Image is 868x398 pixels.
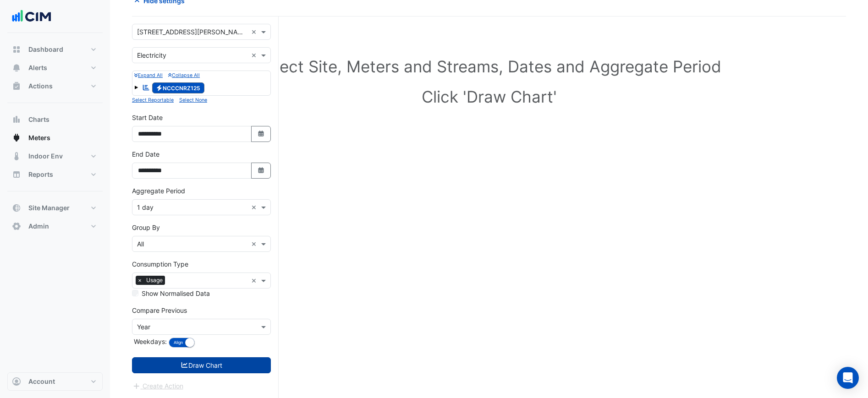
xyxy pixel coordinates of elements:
[168,71,200,79] button: Collapse All
[132,186,185,196] label: Aggregate Period
[132,337,167,346] label: Weekdays:
[132,259,188,269] label: Consumption Type
[7,59,103,77] button: Alerts
[132,382,184,389] app-escalated-ticket-create-button: Please draw the charts first
[7,77,103,95] button: Actions
[251,276,259,285] span: Clear
[12,63,21,72] app-icon: Alerts
[12,133,21,142] app-icon: Meters
[132,97,174,103] small: Select Reportable
[7,372,103,391] button: Account
[144,276,165,285] span: Usage
[12,170,21,179] app-icon: Reports
[136,276,144,285] span: ×
[12,45,21,54] app-icon: Dashboard
[132,96,174,104] button: Select Reportable
[7,217,103,235] button: Admin
[7,129,103,147] button: Meters
[12,115,21,124] app-icon: Charts
[168,72,200,78] small: Collapse All
[11,7,52,26] img: Company Logo
[134,71,163,79] button: Expand All
[132,113,163,122] label: Start Date
[12,203,21,213] app-icon: Site Manager
[257,130,265,138] fa-icon: Select Date
[28,203,70,213] span: Site Manager
[7,110,103,129] button: Charts
[7,199,103,217] button: Site Manager
[28,45,63,54] span: Dashboard
[28,115,49,124] span: Charts
[7,165,103,184] button: Reports
[7,40,103,59] button: Dashboard
[179,97,207,103] small: Select None
[837,367,859,389] div: Open Intercom Messenger
[142,289,210,298] label: Show Normalised Data
[28,152,63,161] span: Indoor Env
[142,83,150,91] fa-icon: Reportable
[257,167,265,174] fa-icon: Select Date
[12,82,21,91] app-icon: Actions
[12,222,21,231] app-icon: Admin
[28,63,47,72] span: Alerts
[28,170,53,179] span: Reports
[132,357,271,373] button: Draw Chart
[28,377,55,386] span: Account
[28,222,49,231] span: Admin
[132,305,187,315] label: Compare Previous
[132,149,159,159] label: End Date
[12,152,21,161] app-icon: Indoor Env
[251,202,259,212] span: Clear
[134,72,163,78] small: Expand All
[251,239,259,249] span: Clear
[147,87,831,106] h1: Click 'Draw Chart'
[7,147,103,165] button: Indoor Env
[251,50,259,60] span: Clear
[28,82,53,91] span: Actions
[132,223,160,232] label: Group By
[152,82,205,93] span: NCCCNRZ125
[147,57,831,76] h1: Select Site, Meters and Streams, Dates and Aggregate Period
[28,133,50,142] span: Meters
[251,27,259,37] span: Clear
[156,84,163,91] fa-icon: Electricity
[179,96,207,104] button: Select None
